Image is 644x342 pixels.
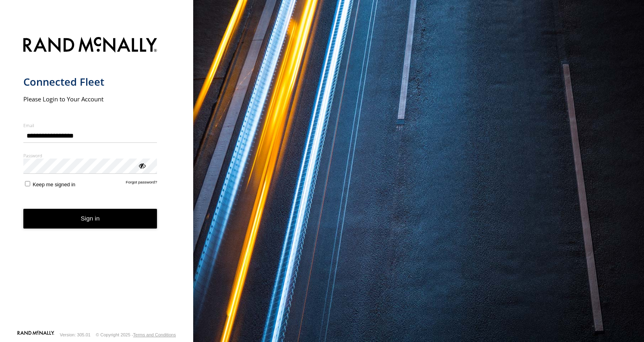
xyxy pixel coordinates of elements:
[60,332,91,337] div: Version: 305.01
[23,209,157,229] button: Sign in
[23,32,170,330] form: main
[96,332,176,337] div: © Copyright 2025 -
[23,95,157,103] h2: Please Login to Your Account
[23,122,157,128] label: Email
[126,180,157,187] a: Forgot password?
[23,35,157,56] img: Rand McNally
[133,332,176,337] a: Terms and Conditions
[23,75,157,89] h1: Connected Fleet
[17,331,54,339] a: Visit our Website
[25,181,30,186] input: Keep me signed in
[33,181,75,187] span: Keep me signed in
[138,161,146,169] div: ViewPassword
[23,152,157,159] label: Password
